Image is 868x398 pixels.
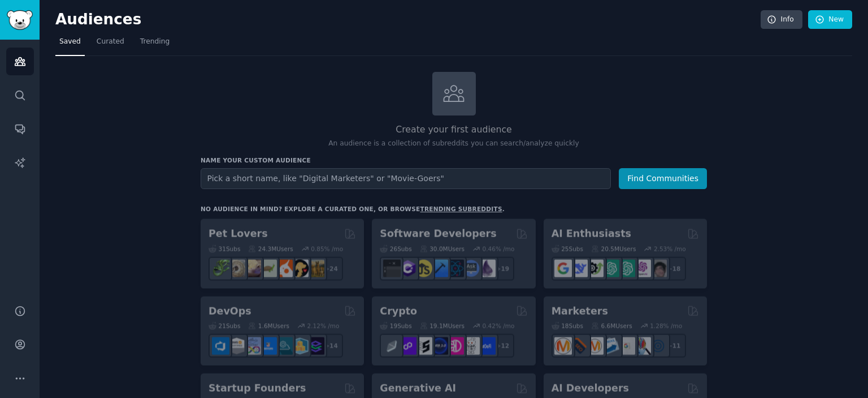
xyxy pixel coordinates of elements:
h2: AI Enthusiasts [552,227,631,241]
img: CryptoNews [462,337,480,354]
a: Saved [55,33,85,56]
div: + 12 [491,334,514,358]
img: csharp [399,260,416,277]
img: iOSProgramming [431,260,448,277]
h3: Name your custom audience [201,156,707,164]
p: An audience is a collection of subreddits you can search/analyze quickly [201,139,707,149]
img: MarketingResearch [633,337,651,354]
div: 19.1M Users [420,322,465,330]
div: 0.46 % /mo [483,245,515,253]
img: DeepSeek [570,260,588,277]
img: chatgpt_prompts_ [618,260,635,277]
div: 2.53 % /mo [654,245,686,253]
img: reactnative [446,260,464,277]
img: OpenAIDev [633,260,651,277]
img: content_marketing [554,337,572,354]
img: 0xPolygon [399,337,416,354]
img: Docker_DevOps [244,337,261,354]
img: AskMarketing [586,337,604,354]
img: PetAdvice [291,260,309,277]
img: ethstaker [415,337,432,354]
img: Emailmarketing [602,337,619,354]
div: 1.28 % /mo [650,322,682,330]
div: 31 Sub s [209,245,240,253]
h2: DevOps [209,304,251,318]
img: azuredevops [212,337,229,354]
span: Saved [59,37,81,47]
img: AWS_Certified_Experts [228,337,245,354]
img: leopardgeckos [244,260,261,277]
img: GummySearch logo [7,10,33,30]
img: defiblockchain [446,337,464,354]
h2: Marketers [552,304,608,318]
div: 2.12 % /mo [307,322,340,330]
img: platformengineering [275,337,293,354]
img: turtle [259,260,277,277]
a: New [808,10,852,29]
img: AItoolsCatalog [586,260,604,277]
div: + 14 [319,334,343,358]
img: ballpython [228,260,245,277]
div: 24.3M Users [248,245,293,253]
h2: AI Developers [552,382,629,396]
div: 21 Sub s [209,322,240,330]
button: Find Communities [619,168,707,189]
div: 25 Sub s [552,245,583,253]
div: 18 Sub s [552,322,583,330]
a: trending subreddits [420,206,502,212]
img: AskComputerScience [462,260,480,277]
h2: Startup Founders [209,382,306,396]
div: + 18 [662,256,686,280]
h2: Audiences [55,11,761,29]
img: herpetology [212,260,229,277]
a: Info [761,10,802,29]
div: No audience in mind? Explore a curated one, or browse . [201,205,505,213]
img: elixir [478,260,496,277]
img: bigseo [570,337,588,354]
img: PlatformEngineers [307,337,324,354]
img: defi_ [478,337,496,354]
span: Curated [97,37,124,47]
div: 26 Sub s [380,245,411,253]
img: learnjavascript [415,260,432,277]
div: 20.5M Users [591,245,636,253]
a: Trending [136,33,173,56]
img: cockatiel [275,260,293,277]
div: + 24 [319,256,343,280]
img: ArtificalIntelligence [649,260,667,277]
h2: Create your first audience [201,123,707,137]
img: GoogleGeminiAI [554,260,572,277]
div: 1.6M Users [248,322,289,330]
img: software [383,260,401,277]
div: 0.85 % /mo [311,245,343,253]
div: 30.0M Users [420,245,465,253]
input: Pick a short name, like "Digital Marketers" or "Movie-Goers" [201,168,611,189]
img: aws_cdk [291,337,309,354]
div: + 19 [491,256,514,280]
h2: Pet Lovers [209,227,268,241]
img: ethfinance [383,337,401,354]
div: 0.42 % /mo [483,322,515,330]
div: + 11 [662,334,686,358]
h2: Software Developers [380,227,496,241]
h2: Generative AI [380,382,456,396]
img: dogbreed [307,260,324,277]
h2: Crypto [380,304,417,318]
div: 6.6M Users [591,322,632,330]
a: Curated [93,33,128,56]
div: 19 Sub s [380,322,411,330]
img: googleads [618,337,635,354]
img: web3 [431,337,448,354]
img: OnlineMarketing [649,337,667,354]
img: DevOpsLinks [259,337,277,354]
span: Trending [140,37,170,47]
img: chatgpt_promptDesign [602,260,619,277]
